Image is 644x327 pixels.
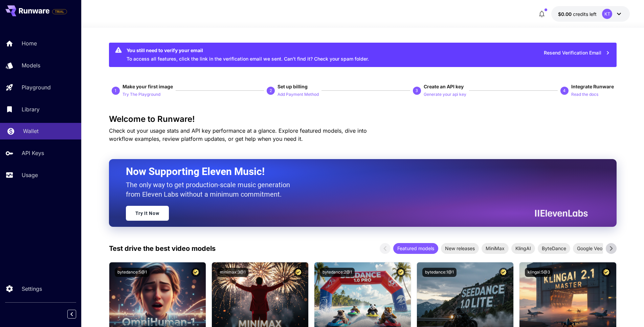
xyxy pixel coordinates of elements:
[511,245,535,252] span: KlingAI
[424,91,466,98] p: Generate your api key
[424,90,466,98] button: Generate your api key
[217,268,248,277] button: minimax:3@1
[571,84,614,89] span: Integrate Runware
[277,91,319,98] p: Add Payment Method
[396,268,405,277] button: Certified Model – Vetted for best performance and includes a commercial license.
[573,11,597,17] span: credits left
[127,47,369,54] div: You still need to verify your email
[538,245,570,252] span: ByteDance
[22,285,42,293] p: Settings
[320,268,355,277] button: bytedance:2@1
[123,84,173,89] span: Make your first image
[115,268,150,277] button: bytedance:5@1
[571,91,598,98] p: Read the docs
[416,88,418,94] p: 3
[67,310,76,319] button: Collapse sidebar
[573,245,606,252] span: Google Veo
[191,268,200,277] button: Certified Model – Vetted for best performance and includes a commercial license.
[126,206,169,221] a: Try It Now
[52,7,67,16] span: Add your payment card to enable full platform functionality.
[441,245,479,252] span: New releases
[602,9,612,19] div: KT
[126,165,583,178] h2: Now Supporting Eleven Music!
[23,127,39,135] p: Wallet
[424,84,464,89] span: Create an API key
[123,90,160,98] button: Try The Playground
[441,243,479,254] div: New releases
[482,243,509,254] div: MiniMax
[499,268,508,277] button: Certified Model – Vetted for best performance and includes a commercial license.
[109,243,216,254] p: Test drive the best video models
[540,46,614,60] button: Resend Verification Email
[482,245,509,252] span: MiniMax
[571,90,598,98] button: Read the docs
[393,245,438,252] span: Featured models
[294,268,303,277] button: Certified Model – Vetted for best performance and includes a commercial license.
[109,127,367,142] span: Check out your usage stats and API key performance at a glance. Explore featured models, dive int...
[270,88,272,94] p: 2
[525,268,553,277] button: klingai:5@3
[277,90,319,98] button: Add Payment Method
[558,11,573,17] span: $0.00
[22,61,40,69] p: Models
[22,171,38,179] p: Usage
[22,39,37,47] p: Home
[551,6,630,22] button: $0.00KT
[123,91,160,98] p: Try The Playground
[127,45,369,65] div: To access all features, click the link in the verification email we sent. Can’t find it? Check yo...
[538,243,570,254] div: ByteDance
[393,243,438,254] div: Featured models
[52,9,67,14] span: TRIAL
[22,83,51,91] p: Playground
[126,180,295,199] p: The only way to get production-scale music generation from Eleven Labs without a minimum commitment.
[22,149,44,157] p: API Keys
[558,10,597,18] div: $0.00
[277,84,308,89] span: Set up billing
[22,105,40,113] p: Library
[72,308,81,320] div: Collapse sidebar
[511,243,535,254] div: KlingAI
[563,88,565,94] p: 4
[114,88,117,94] p: 1
[602,268,611,277] button: Certified Model – Vetted for best performance and includes a commercial license.
[109,114,617,124] h3: Welcome to Runware!
[422,268,457,277] button: bytedance:1@1
[573,243,606,254] div: Google Veo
